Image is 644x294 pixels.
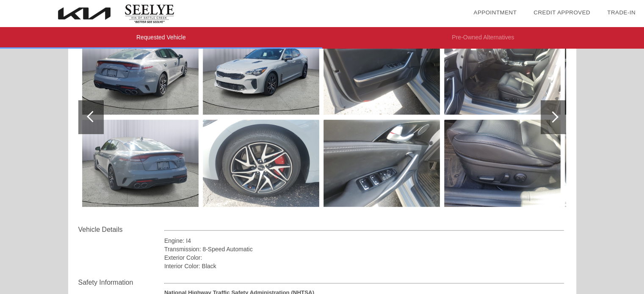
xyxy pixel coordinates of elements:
img: 7fd5e5bef7f465cbf7b7516719df7965.jpg [444,120,561,207]
a: Credit Approved [533,9,590,16]
img: 01e863f9f7a772266aec8129b8a199e4.jpg [82,120,199,207]
img: 67a0a9340f9fc552357315743a31c729.jpg [444,27,561,115]
div: Vehicle Details [78,225,164,235]
div: Exterior Color: [164,253,564,262]
img: 3e63e53fe994c921dd1cee98cd57118c.jpg [203,27,319,115]
img: 3dfecd3750568f853fda1eafe600fd76.jpg [203,120,319,207]
img: b276c9b86d22027cb16331501114940c.jpg [323,27,440,115]
a: Appointment [473,9,517,16]
div: Safety Information [78,278,164,288]
img: 3b1c5300782a7a7f2c1bc6c123f11c08.jpg [323,120,440,207]
div: Interior Color: Black [164,262,564,270]
div: Transmission: 8-Speed Automatic [164,245,564,253]
a: Trade-In [607,9,636,16]
div: Engine: I4 [164,236,564,245]
img: 8905f51848936d62a4da287540ee5a40.jpg [82,27,199,115]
